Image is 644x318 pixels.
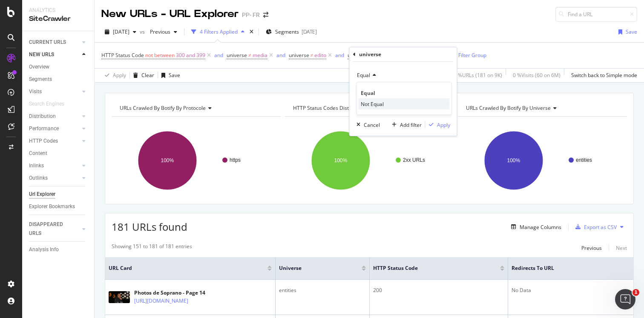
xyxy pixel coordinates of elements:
[348,52,368,59] span: universe
[512,264,617,272] span: Redirects to URL
[200,28,238,35] div: 4 Filters Applied
[101,25,140,39] button: [DATE]
[29,50,80,59] a: NEW URLS
[571,72,637,79] div: Switch back to Simple mode
[458,123,627,198] svg: A chart.
[29,220,80,238] a: DISAPPEARED URLS
[29,87,80,96] a: Visits
[29,75,88,84] a: Segments
[161,158,174,163] text: 100%
[176,49,205,61] span: 300 and 399
[359,51,381,58] div: universe
[616,243,627,253] button: Next
[29,137,80,146] a: HTTP Codes
[448,52,486,59] div: Add Filter Group
[29,7,87,14] div: Analytics
[373,264,487,272] span: HTTP Status Code
[293,104,367,112] span: HTTP Status Codes Distribution
[120,104,206,112] span: URLs Crawled By Botify By protocole
[436,50,486,60] button: Add Filter Group
[335,52,344,59] div: and
[513,72,561,79] div: 0 % Visits ( 60 on 6M )
[118,101,273,115] h4: URLs Crawled By Botify By protocole
[29,38,80,47] a: CURRENT URLS
[310,52,313,59] span: ≠
[400,121,422,129] div: Add filter
[101,7,239,21] div: New URLs - URL Explorer
[285,123,454,198] svg: A chart.
[262,25,320,39] button: Segments[DATE]
[113,72,126,79] div: Apply
[112,220,187,234] span: 181 URLs found
[29,124,80,133] a: Performance
[145,52,175,59] span: not between
[29,220,72,238] div: DISAPPEARED URLS
[275,28,299,35] span: Segments
[112,243,192,253] div: Showing 151 to 181 of 181 entries
[520,223,561,231] div: Manage Columns
[425,120,450,129] button: Apply
[188,25,248,39] button: 4 Filters Applied
[147,25,181,39] button: Previous
[253,49,267,61] span: media
[29,202,75,211] div: Explorer Bookmarks
[227,52,247,59] span: universe
[29,38,66,47] div: CURRENT URLS
[584,223,617,231] div: Export as CSV
[353,120,380,129] button: Cancel
[214,51,223,59] button: and
[263,12,268,18] div: arrow-right-arrow-left
[214,52,223,59] div: and
[29,112,56,121] div: Distribution
[109,291,130,303] img: main image
[555,7,637,22] input: Find a URL
[134,289,216,297] div: Photos de Soprano - Page 14
[29,190,88,199] a: Url Explorer
[568,69,637,82] button: Switch back to Simple mode
[29,100,64,109] div: Search Engines
[113,28,129,35] span: 2025 Sep. 16th
[169,72,180,79] div: Save
[373,286,504,294] div: 200
[581,244,602,252] div: Previous
[276,52,285,59] div: and
[29,174,48,183] div: Outlinks
[464,101,619,115] h4: URLs Crawled By Botify By universe
[141,72,154,79] div: Clear
[29,112,80,121] a: Distribution
[576,157,592,163] text: entities
[512,286,630,294] div: No Data
[291,101,440,115] h4: HTTP Status Codes Distribution
[248,28,255,36] div: times
[248,52,251,59] span: ≠
[140,28,147,35] span: vs
[508,222,561,232] button: Manage Columns
[357,72,370,79] span: Equal
[364,121,380,129] div: Cancel
[289,52,309,59] span: universe
[572,220,617,234] button: Export as CSV
[29,245,88,254] a: Analysis Info
[29,161,44,170] div: Inlinks
[130,69,154,82] button: Clear
[507,158,520,163] text: 100%
[158,69,180,82] button: Save
[29,14,87,24] div: SiteCrawler
[446,72,502,79] div: 1.97 % URLs ( 181 on 9K )
[361,100,384,108] span: Not Equal
[230,157,241,163] text: https
[134,297,188,305] a: [URL][DOMAIN_NAME]
[29,124,59,133] div: Performance
[279,286,366,294] div: entities
[361,89,375,97] span: Equal
[101,69,126,82] button: Apply
[29,245,59,254] div: Analysis Info
[101,52,144,59] span: HTTP Status Code
[29,149,47,158] div: Content
[335,51,344,59] button: and
[29,174,80,183] a: Outlinks
[29,202,88,211] a: Explorer Bookmarks
[112,123,281,198] div: A chart.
